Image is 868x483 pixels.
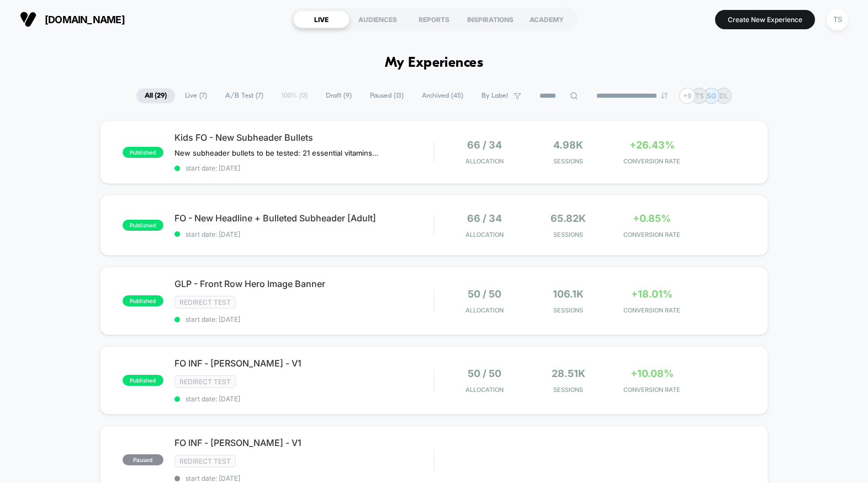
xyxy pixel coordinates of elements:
span: FO - New Headline + Bulleted Subheader [Adult] [174,213,433,224]
span: start date: [DATE] [174,164,433,172]
span: 66 / 34 [467,213,502,224]
span: +26.43% [629,139,675,151]
span: Paused ( 13 ) [362,88,412,103]
span: Allocation [465,306,504,314]
span: Sessions [529,231,607,238]
span: Allocation [465,157,504,165]
span: CONVERSION RATE [613,231,691,238]
span: Archived ( 45 ) [414,88,472,103]
span: CONVERSION RATE [613,386,691,394]
span: published [123,220,163,231]
div: + 9 [679,88,695,104]
span: 65.82k [551,213,586,224]
span: +0.85% [633,213,671,224]
div: REPORTS [406,10,462,28]
div: AUDIENCES [350,10,406,28]
button: [DOMAIN_NAME] [17,10,128,28]
span: +18.01% [631,288,673,300]
span: 4.98k [553,139,583,151]
span: 106.1k [553,288,584,300]
button: Create New Experience [715,10,815,29]
span: CONVERSION RATE [613,306,691,314]
span: Allocation [465,231,504,238]
span: start date: [DATE] [174,230,433,238]
span: Draft ( 9 ) [317,88,360,103]
span: Sessions [529,386,607,394]
span: Live ( 7 ) [177,88,215,103]
p: TS [695,92,704,100]
img: end [661,92,668,99]
div: INSPIRATIONS [462,10,518,28]
span: Redirect Test [174,375,236,388]
span: CONVERSION RATE [613,157,691,165]
span: start date: [DATE] [174,474,433,482]
span: A/B Test ( 7 ) [217,88,272,103]
div: LIVE [293,10,350,28]
span: FO INF - [PERSON_NAME] - V1 [174,437,433,448]
span: Sessions [529,306,607,314]
span: published [123,295,163,306]
h1: My Experiences [385,55,484,71]
span: GLP - Front Row Hero Image Banner [174,278,433,289]
span: paused [123,454,163,465]
img: Visually logo [20,11,36,28]
p: DL [719,92,728,100]
span: published [123,147,163,158]
div: ACADEMY [518,10,575,28]
span: Redirect Test [174,296,236,309]
span: 50 / 50 [468,288,501,300]
span: Sessions [529,157,607,165]
span: FO INF - [PERSON_NAME] - V1 [174,358,433,369]
span: published [123,375,163,386]
button: TS [823,8,851,31]
span: +10.08% [631,368,674,379]
span: All ( 29 ) [136,88,175,103]
span: By Label [481,92,508,100]
span: Kids FO - New Subheader Bullets [174,132,433,143]
span: [DOMAIN_NAME] [45,14,125,25]
span: Allocation [465,386,504,394]
span: Redirect Test [174,455,236,468]
span: start date: [DATE] [174,315,433,323]
p: SG [707,92,716,100]
span: 66 / 34 [467,139,502,151]
span: New subheader bullets to be tested: 21 essential vitamins from 100% organic fruits & veggiesSuppo... [174,148,379,157]
span: start date: [DATE] [174,395,433,403]
span: 28.51k [552,368,585,379]
span: 50 / 50 [468,368,501,379]
div: TS [827,9,848,30]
